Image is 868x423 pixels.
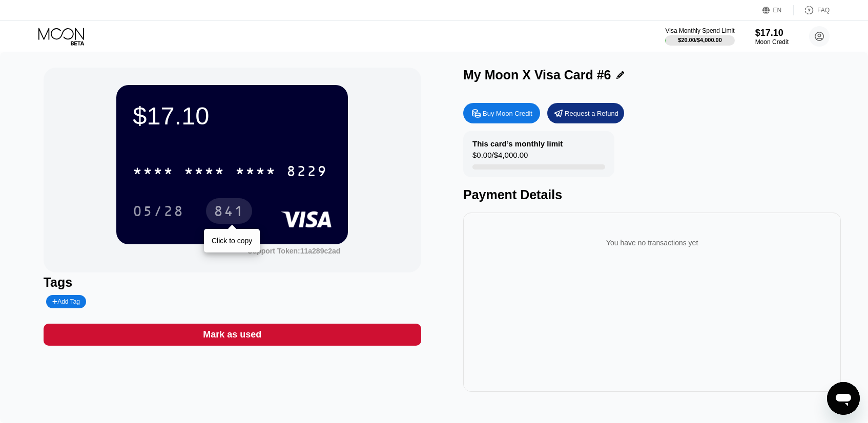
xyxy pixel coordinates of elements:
[212,237,252,245] div: Click to copy
[463,68,611,82] div: My Moon X Visa Card #6
[44,324,421,346] div: Mark as used
[472,151,528,164] div: $0.00 / $4,000.00
[247,247,340,255] div: Support Token: 11a289c2ad
[794,5,830,15] div: FAQ
[547,103,624,123] div: Request a Refund
[762,5,794,15] div: EN
[125,198,192,224] div: 05/28
[214,204,244,221] div: 841
[755,28,789,38] div: $17.10
[463,103,540,123] div: Buy Moon Credit
[44,275,421,290] div: Tags
[827,382,860,415] iframe: Кнопка запуска окна обмена сообщениями
[665,27,734,46] div: Visa Monthly Spend Limit$20.00/$4,000.00
[203,329,261,341] div: Mark as used
[471,228,833,257] div: You have no transactions yet
[678,37,722,43] div: $20.00 / $4,000.00
[817,7,830,14] div: FAQ
[247,247,340,255] div: Support Token:11a289c2ad
[755,28,789,46] div: $17.10Moon Credit
[206,198,252,224] div: 841
[565,109,618,118] div: Request a Refund
[773,7,782,14] div: EN
[755,38,789,46] div: Moon Credit
[665,27,734,34] div: Visa Monthly Spend Limit
[483,109,532,118] div: Buy Moon Credit
[133,204,184,221] div: 05/28
[46,295,86,308] div: Add Tag
[52,298,80,305] div: Add Tag
[286,164,327,181] div: 8229
[472,139,563,148] div: This card’s monthly limit
[463,187,841,202] div: Payment Details
[133,101,332,130] div: $17.10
